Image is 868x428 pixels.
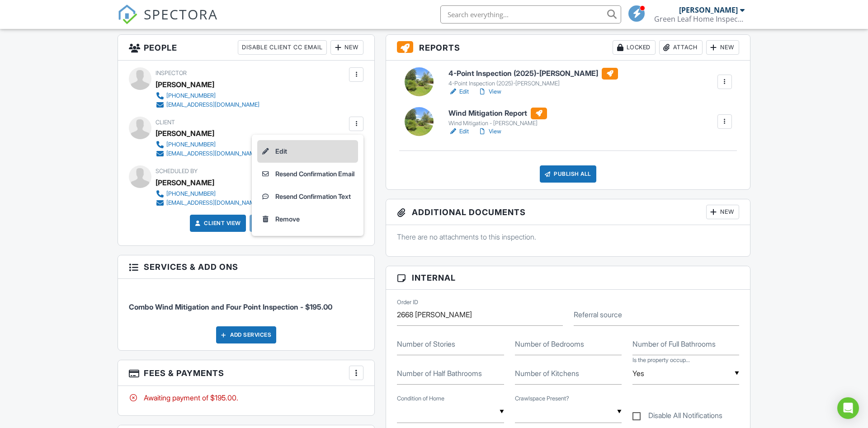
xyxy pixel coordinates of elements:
h3: Additional Documents [386,199,750,225]
label: Number of Stories [397,339,455,349]
h6: 4-Point Inspection (2025)-[PERSON_NAME] [448,68,618,80]
label: Crawlspace Present? [515,395,569,403]
input: Number of Kitchens [515,362,622,385]
div: [PHONE_NUMBER] [166,141,216,148]
div: [PERSON_NAME] [156,78,214,91]
input: Number of Stories [397,333,504,355]
div: New [706,40,739,55]
div: [PHONE_NUMBER] [166,190,216,198]
div: Open Intercom Messenger [837,397,859,419]
div: New [330,40,363,55]
div: New [706,205,739,219]
a: Client View [193,219,241,228]
label: Number of Half Bathrooms [397,368,482,378]
input: Search everything... [440,5,621,24]
div: [PERSON_NAME] [156,127,214,140]
label: Referral source [574,310,622,320]
div: Wind Mitigation - [PERSON_NAME] [448,120,547,127]
div: Attach [659,40,703,55]
span: Inspector [156,70,187,76]
h6: Wind Mitigation Report [448,108,547,119]
div: Remove [275,214,300,225]
div: Add Services [216,326,276,343]
a: View [478,127,501,136]
div: Green Leaf Home Inspections Inc. [654,14,745,24]
label: Order ID [397,298,418,306]
div: Awaiting payment of $195.00. [129,393,363,403]
div: [PHONE_NUMBER] [166,92,216,99]
h3: Reports [386,35,750,61]
a: SPECTORA [118,12,218,31]
div: 4-Point Inspection (2025)-[PERSON_NAME] [448,80,618,87]
a: [PHONE_NUMBER] [156,91,259,100]
h3: Internal [386,266,750,290]
div: [PERSON_NAME] [156,176,214,189]
a: Edit [257,140,358,163]
a: Edit [448,87,469,96]
a: Resend Confirmation Email [257,163,358,185]
p: There are no attachments to this inspection. [397,232,739,242]
label: Disable All Notifications [632,411,722,423]
a: [EMAIL_ADDRESS][DOMAIN_NAME] [156,198,259,207]
a: Remove [257,208,358,230]
a: [PHONE_NUMBER] [156,189,259,198]
div: Locked [613,40,656,55]
li: Service: Combo Wind Mitigation and Four Point Inspection [129,286,363,319]
input: Number of Full Bathrooms [632,333,739,355]
div: [EMAIL_ADDRESS][DOMAIN_NAME] [166,101,259,108]
a: [EMAIL_ADDRESS][DOMAIN_NAME] [156,149,259,158]
a: Wind Mitigation Report Wind Mitigation - [PERSON_NAME] [448,108,547,127]
label: Condition of Home [397,395,444,403]
a: Edit [448,127,469,136]
span: Combo Wind Mitigation and Four Point Inspection - $195.00 [129,302,332,311]
a: Resend Confirmation Text [257,185,358,208]
span: SPECTORA [144,5,218,24]
div: Disable Client CC Email [238,40,327,55]
a: [EMAIL_ADDRESS][DOMAIN_NAME] [156,100,259,109]
a: [PHONE_NUMBER] [156,140,259,149]
div: [EMAIL_ADDRESS][DOMAIN_NAME] [166,199,259,207]
div: Publish All [540,165,596,183]
input: Number of Bedrooms [515,333,622,355]
h3: Services & Add ons [118,255,374,279]
label: Number of Kitchens [515,368,579,378]
label: Is the property occupied? [632,356,690,364]
a: View [478,87,501,96]
span: Client [156,119,175,126]
label: Number of Bedrooms [515,339,584,349]
img: The Best Home Inspection Software - Spectora [118,5,137,24]
h3: Fees & Payments [118,360,374,386]
div: [PERSON_NAME] [679,5,738,14]
div: [EMAIL_ADDRESS][DOMAIN_NAME] [166,150,259,157]
a: 4-Point Inspection (2025)-[PERSON_NAME] 4-Point Inspection (2025)-[PERSON_NAME] [448,68,618,88]
span: Scheduled By [156,168,198,174]
input: Number of Half Bathrooms [397,362,504,385]
h3: People [118,35,374,61]
label: Number of Full Bathrooms [632,339,716,349]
